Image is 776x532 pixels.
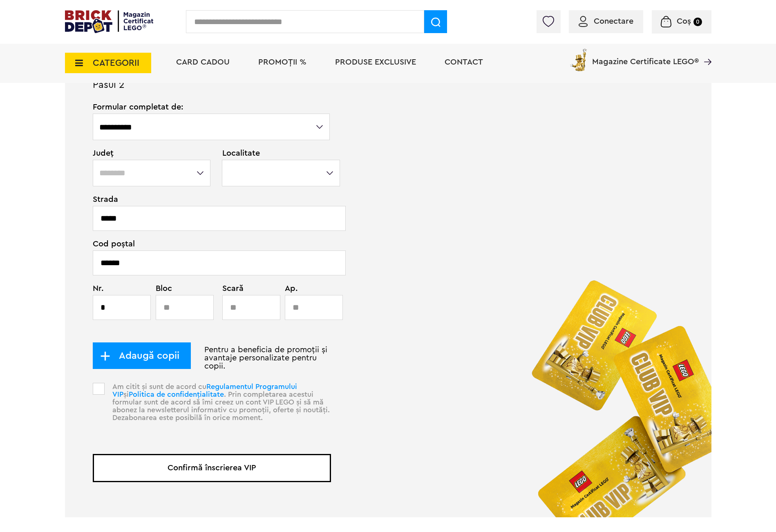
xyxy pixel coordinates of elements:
[176,58,230,66] a: Card Cadou
[335,58,416,66] a: Produse exclusive
[594,17,633,25] span: Conectare
[579,17,633,25] a: Conectare
[93,58,139,67] span: CATEGORII
[93,284,146,293] span: Nr.
[677,17,691,25] span: Coș
[110,351,179,360] span: Adaugă copii
[445,58,483,66] a: Contact
[285,284,319,293] span: Ap.
[112,383,297,398] a: Regulamentul Programului VIP
[93,346,331,370] p: Pentru a beneficia de promoții și avantaje personalizate pentru copii.
[129,391,224,398] a: Politica de confidențialitate
[100,351,110,361] img: add_child
[693,18,702,26] small: 0
[93,454,331,482] button: Confirmă înscrierea VIP
[518,266,711,517] img: vip_page_image
[93,149,212,157] span: Județ
[93,103,331,111] span: Formular completat de:
[107,383,331,436] p: Am citit și sunt de acord cu și . Prin completarea acestui formular sunt de acord să îmi creez un...
[592,47,699,66] span: Magazine Certificate LEGO®
[258,58,306,66] a: PROMOȚII %
[222,284,265,293] span: Scară
[699,47,711,55] a: Magazine Certificate LEGO®
[222,149,331,157] span: Localitate
[93,240,331,248] span: Cod poștal
[65,81,711,103] p: Pasul 2
[156,284,209,293] span: Bloc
